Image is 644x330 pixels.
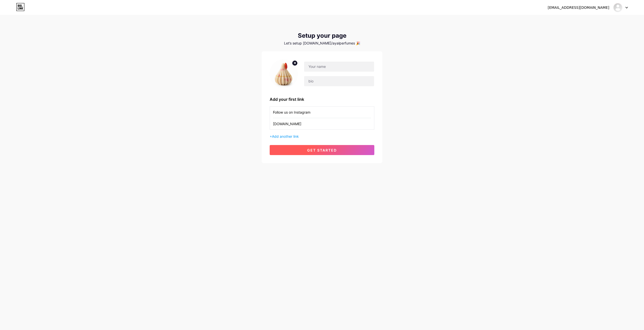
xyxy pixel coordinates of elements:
[304,76,374,86] input: bio
[613,3,623,12] img: ayalperfumes
[262,32,382,39] div: Setup your page
[270,134,374,139] div: +
[273,107,371,118] input: Link name (My Instagram)
[304,62,374,72] input: Your name
[270,59,298,88] img: profile pic
[270,96,374,102] div: Add your first link
[273,118,371,129] input: URL (https://instagram.com/yourname)
[307,148,337,152] span: get started
[262,41,382,45] div: Let’s setup [DOMAIN_NAME]/ayalperfumes 🎉
[548,5,609,10] div: [EMAIL_ADDRESS][DOMAIN_NAME]
[270,145,374,155] button: get started
[272,134,299,138] span: Add another link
